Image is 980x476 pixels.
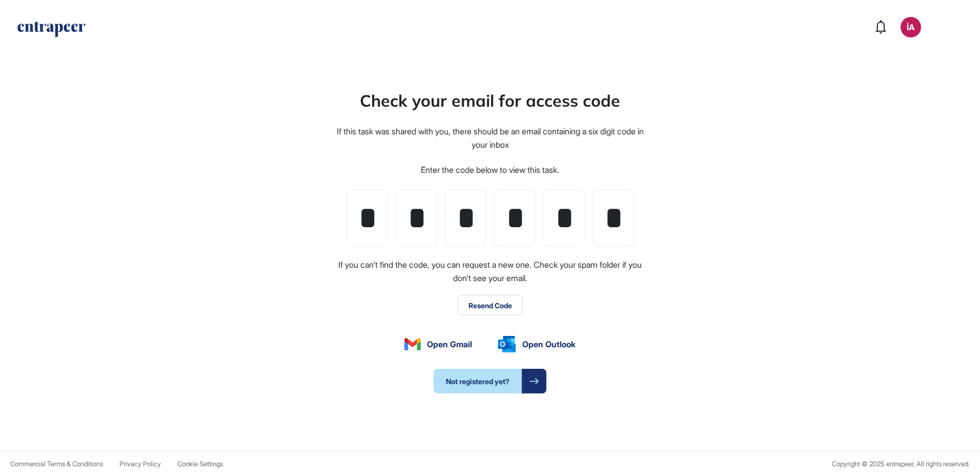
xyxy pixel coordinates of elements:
[16,22,87,41] a: entrapeer-logo
[335,125,645,151] div: If this task was shared with you, there should be an email containing a six digit code in your inbox
[427,338,472,350] span: Open Gmail
[119,460,161,468] a: Privacy Policy
[177,460,223,468] span: Cookie Settings
[434,369,522,393] span: Not registered yet?
[498,336,576,352] a: Open Outlook
[832,460,970,468] div: Copyright © 2025 entrapeer, All rights reserved.
[421,164,559,177] div: Enter the code below to view this task.
[360,88,620,113] div: Check your email for access code
[404,338,472,350] a: Open Gmail
[10,460,103,468] a: Commercial Terms & Conditions
[522,338,576,350] span: Open Outlook
[458,295,523,315] button: Resend Code
[335,259,645,285] div: If you can't find the code, you can request a new one. Check your spam folder if you don't see yo...
[901,17,921,37] button: İA
[434,369,546,393] a: Not registered yet?
[177,460,223,468] a: Cookie Settings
